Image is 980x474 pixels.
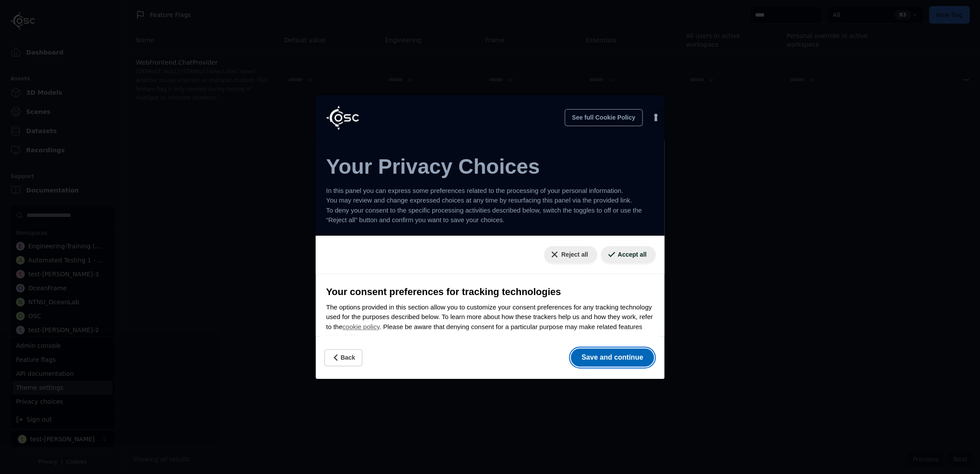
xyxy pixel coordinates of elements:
[28,312,41,320] div: OSC
[28,326,99,334] div: test-[PERSON_NAME]-2
[16,270,25,278] div: t
[28,242,105,251] div: Engineering-Training (SSO Staging)
[28,298,79,306] div: NTNU_OceanLab
[16,326,25,334] div: t
[13,381,113,395] div: Theme settings
[28,284,67,292] div: OceanFrame
[28,256,104,264] div: Automated Testing 1 - Playwright
[11,206,115,337] div: Suggestions
[13,353,113,367] div: Feature flags
[13,339,113,353] div: Admin console
[324,349,362,366] button: Back
[571,348,654,367] button: Save and continue
[16,298,25,306] div: N
[11,411,115,428] div: Suggestions
[13,412,113,426] div: Sign out
[28,270,99,278] div: test-[PERSON_NAME]-3
[16,256,25,264] div: A
[16,312,25,320] div: O
[13,367,113,381] div: API documentation
[16,242,25,251] div: E
[13,395,113,409] div: Privacy choices
[16,284,25,292] div: O
[13,227,113,239] div: Workspaces
[11,337,115,410] div: Suggestions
